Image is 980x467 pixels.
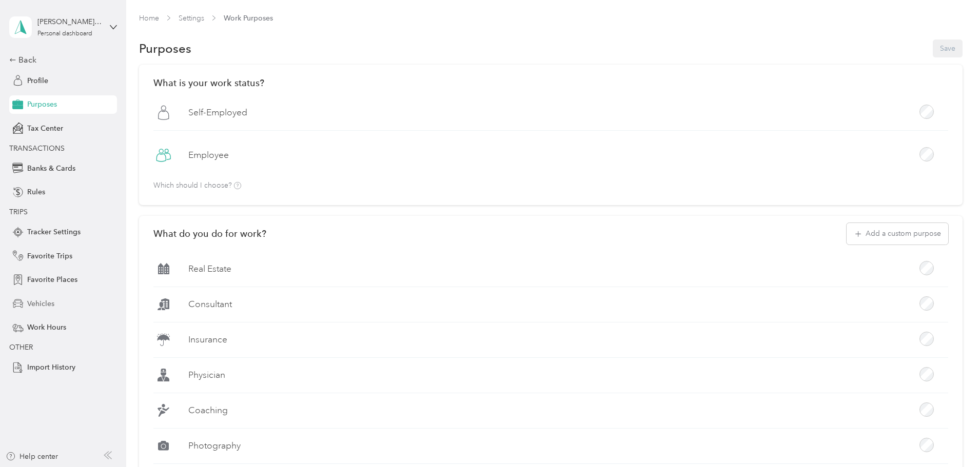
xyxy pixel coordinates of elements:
[27,75,48,86] span: Profile
[27,298,54,309] span: Vehicles
[27,274,77,285] span: Favorite Places
[153,228,266,239] h2: What do you do for work?
[188,106,247,119] label: Self-Employed
[27,227,81,237] span: Tracker Settings
[139,14,159,23] a: Home
[188,262,231,275] label: Real Estate
[188,439,241,452] label: Photography
[27,362,75,373] span: Import History
[27,251,72,261] span: Favorite Trips
[224,13,273,24] span: Work Purposes
[9,144,65,153] span: TRANSACTIONS
[6,451,58,462] button: Help center
[188,404,228,417] label: Coaching
[9,343,33,352] span: OTHER
[27,123,63,134] span: Tax Center
[27,187,45,197] span: Rules
[188,333,227,346] label: Insurance
[37,31,92,37] div: Personal dashboard
[27,322,66,333] span: Work Hours
[153,182,241,190] p: Which should I choose?
[179,14,204,23] a: Settings
[847,223,948,245] button: Add a custom purpose
[188,149,229,161] label: Employee
[153,77,948,88] h2: What is your work status?
[188,369,225,381] label: Physician
[139,43,191,54] h1: Purposes
[9,208,28,216] span: TRIPS
[27,99,57,110] span: Purposes
[188,298,232,311] label: Consultant
[27,163,75,174] span: Banks & Cards
[9,54,112,66] div: Back
[37,16,102,27] div: [PERSON_NAME][EMAIL_ADDRESS][DOMAIN_NAME]
[923,410,980,467] iframe: Everlance-gr Chat Button Frame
